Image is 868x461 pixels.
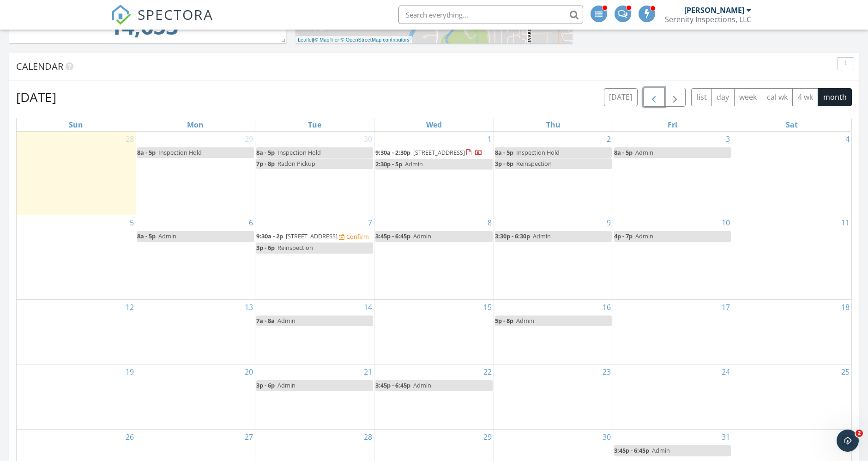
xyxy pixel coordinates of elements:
span: Admin [635,232,653,240]
a: Go to October 7, 2025 [366,215,374,230]
td: Go to October 17, 2025 [613,299,732,364]
span: Radon Pickup [277,159,315,168]
span: Inspection Hold [158,148,202,157]
a: © OpenStreetMap contributors [341,37,410,42]
td: Go to October 8, 2025 [374,215,494,299]
span: 9:30a - 2p [256,232,283,240]
span: Admin [277,316,295,325]
a: Go to September 28, 2025 [124,132,136,146]
a: Go to September 30, 2025 [362,132,374,146]
a: Go to September 29, 2025 [243,132,255,146]
td: Go to October 22, 2025 [374,364,494,430]
span: Inspection Hold [516,148,560,157]
span: 7a - 8a [256,316,275,325]
td: Go to October 13, 2025 [136,299,255,364]
button: Next month [664,88,686,107]
span: 3:30p - 6:30p [495,232,530,240]
span: Admin [652,446,670,455]
td: Go to October 4, 2025 [732,132,851,215]
td: Go to October 18, 2025 [732,299,851,364]
a: Go to October 31, 2025 [720,430,732,444]
button: week [734,88,762,106]
a: 9:30a - 2:30p [STREET_ADDRESS] [375,147,492,158]
td: Go to October 7, 2025 [255,215,374,299]
a: Wednesday [424,118,444,131]
td: Go to October 2, 2025 [494,132,613,215]
td: Go to September 28, 2025 [17,132,136,215]
span: 3p - 6p [495,159,513,168]
td: Go to October 25, 2025 [732,364,851,430]
input: Search everything... [398,6,583,24]
td: Go to September 30, 2025 [255,132,374,215]
span: 5p - 8p [495,316,513,325]
span: 8a - 5p [137,148,156,157]
td: Go to October 5, 2025 [17,215,136,299]
a: © MapTiler [314,37,339,42]
span: 9:30a - 2:30p [375,148,410,157]
td: Go to October 9, 2025 [494,215,613,299]
a: Go to October 6, 2025 [247,215,255,230]
button: cal wk [762,88,793,106]
td: Go to October 14, 2025 [255,299,374,364]
a: Go to October 23, 2025 [601,364,613,379]
span: 7p - 8p [256,159,275,168]
img: The Best Home Inspection Software - Spectora [111,5,131,25]
span: SPECTORA [138,5,213,24]
a: Saturday [784,118,800,131]
a: Go to October 16, 2025 [601,300,613,315]
a: Go to October 26, 2025 [124,430,136,444]
span: 4p - 7p [614,232,633,240]
td: Go to October 11, 2025 [732,215,851,299]
td: Go to October 6, 2025 [136,215,255,299]
a: Go to October 28, 2025 [362,430,374,444]
span: [STREET_ADDRESS] [286,232,338,240]
a: Go to October 20, 2025 [243,364,255,379]
span: Admin [635,148,653,157]
a: Go to October 3, 2025 [724,132,732,146]
a: Go to October 13, 2025 [243,300,255,315]
a: 9:30a - 2p [STREET_ADDRESS] Confirm [256,231,373,242]
button: day [711,88,735,106]
span: Calendar [16,60,63,73]
td: Go to October 3, 2025 [613,132,732,215]
a: Go to October 12, 2025 [124,300,136,315]
a: Go to October 21, 2025 [362,364,374,379]
span: Admin [516,316,534,325]
td: Go to October 24, 2025 [613,364,732,430]
a: SPECTORA [111,12,213,32]
a: 9:30a - 2p [STREET_ADDRESS] [256,232,339,240]
a: Go to October 4, 2025 [844,132,851,146]
td: Go to October 20, 2025 [136,364,255,430]
button: [DATE] [604,88,638,106]
div: Serenity Inspections, LLC [665,15,751,24]
td: Go to October 21, 2025 [255,364,374,430]
button: month [818,88,852,106]
a: Leaflet [298,37,313,42]
span: 2:30p - 5p [375,160,402,168]
a: Go to October 18, 2025 [839,300,851,315]
button: Previous month [643,88,665,107]
a: Go to October 5, 2025 [128,215,136,230]
a: Go to October 11, 2025 [839,215,851,230]
span: 8a - 5p [495,148,513,157]
span: 3p - 6p [256,243,275,252]
a: Go to October 17, 2025 [720,300,732,315]
div: Confirm [346,233,369,240]
a: Monday [185,118,205,131]
span: Admin [158,232,176,240]
a: Go to October 9, 2025 [605,215,613,230]
td: Go to October 16, 2025 [494,299,613,364]
a: Go to October 22, 2025 [482,364,494,379]
a: Thursday [544,118,562,131]
span: 8a - 5p [256,148,275,157]
span: Admin [533,232,551,240]
a: Friday [666,118,679,131]
span: 3p - 6p [256,381,275,389]
a: Sunday [67,118,85,131]
a: 9:30a - 2:30p [STREET_ADDRESS] [375,148,482,157]
a: Go to October 8, 2025 [486,215,494,230]
a: Go to October 1, 2025 [486,132,494,146]
button: list [691,88,712,106]
td: Go to October 1, 2025 [374,132,494,215]
span: 8a - 5p [137,232,156,240]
